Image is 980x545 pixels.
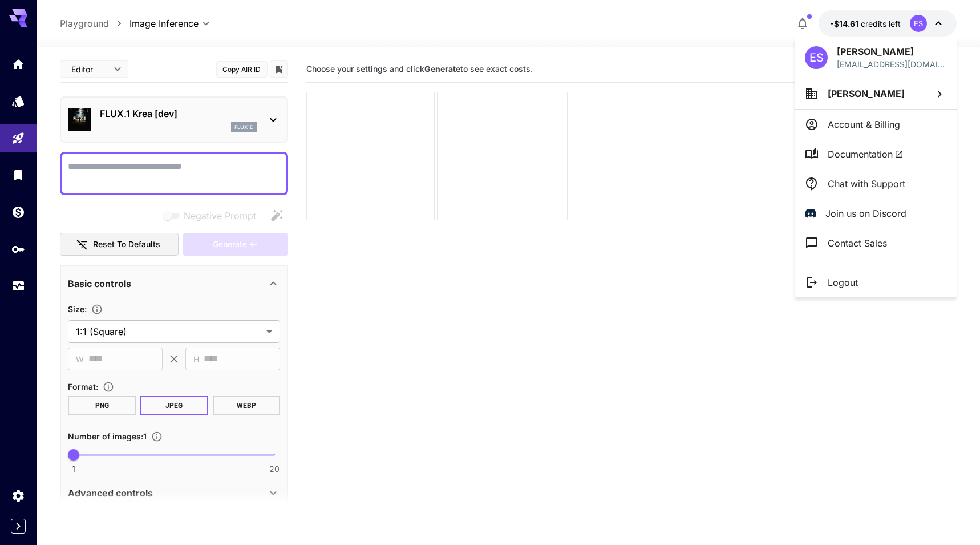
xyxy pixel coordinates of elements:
p: Contact Sales [828,236,887,250]
p: [EMAIL_ADDRESS][DOMAIN_NAME] [837,58,946,70]
p: Account & Billing [828,118,900,131]
p: Logout [828,276,858,289]
span: Documentation [828,147,904,161]
span: [PERSON_NAME] [828,88,905,99]
p: [PERSON_NAME] [837,45,946,58]
p: Chat with Support [828,177,905,191]
p: Join us on Discord [825,207,906,220]
div: elad@safespace.systems [837,58,946,70]
button: [PERSON_NAME] [795,78,957,109]
div: ES [805,46,828,69]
